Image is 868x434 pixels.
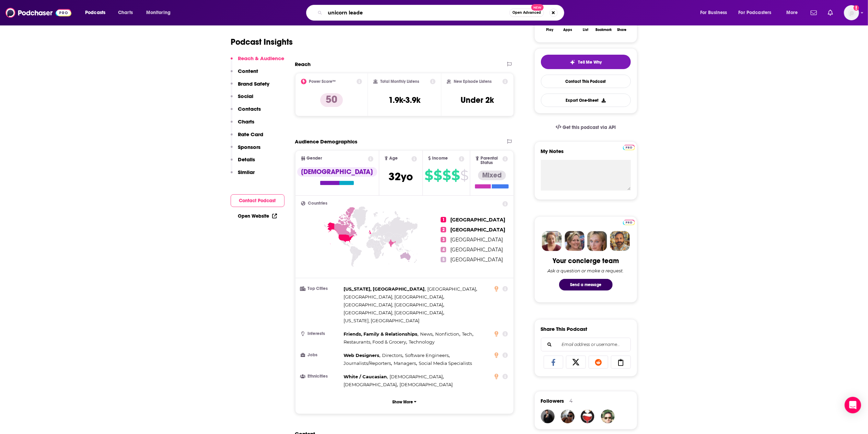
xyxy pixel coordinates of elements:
img: tell me why sparkle [570,59,575,65]
span: Income [432,156,448,161]
a: Contact This Podcast [541,75,631,88]
span: , [390,373,444,381]
span: For Podcasters [739,8,772,18]
a: Share on X/Twitter [566,356,586,369]
span: [GEOGRAPHIC_DATA], [GEOGRAPHIC_DATA] [344,302,443,307]
input: Search podcasts, credits, & more... [325,7,509,18]
span: $ [433,170,442,181]
button: Reach & Audience [231,55,285,68]
button: Sponsors [231,144,261,156]
div: Ask a question or make a request. [548,268,624,273]
h3: Ethnicities [301,374,341,379]
span: , [344,293,444,301]
a: Open Website [238,213,277,219]
span: $ [442,170,451,181]
h2: Power Score™ [309,79,336,84]
span: Web Designers [344,352,380,358]
span: Get this podcast via API [563,124,616,130]
button: Rate Card [231,131,264,144]
a: JohirMia [541,410,555,423]
span: Podcasts [85,8,105,18]
h2: Audience Demographics [295,138,358,145]
span: Technology [409,339,435,345]
p: Show More [392,400,413,404]
span: Countries [308,201,328,206]
button: Contact Podcast [231,194,285,207]
button: open menu [734,7,782,18]
button: Show profile menu [844,5,859,20]
h3: Interests [301,332,341,336]
p: Similar [238,169,255,175]
img: LeeSpivey [601,410,615,423]
p: Content [238,68,258,74]
div: Apps [563,28,572,32]
a: Copy Link [611,356,631,369]
div: Mixed [478,171,506,180]
svg: Add a profile image [854,5,859,11]
span: Charts [118,8,133,18]
p: Social [238,93,254,99]
span: , [405,351,450,359]
button: Content [231,68,258,80]
span: White / Caucasian [344,374,387,379]
button: open menu [80,7,114,18]
span: , [394,359,417,367]
h3: Under 2k [461,95,494,105]
a: Pro website [623,144,635,150]
span: Friends, Family & Relationships [344,331,418,337]
button: Show More [301,395,508,408]
h2: Reach [295,61,311,67]
span: [US_STATE], [GEOGRAPHIC_DATA] [344,286,425,292]
button: Similar [231,169,255,182]
span: For Business [700,8,727,18]
span: [DEMOGRAPHIC_DATA] [390,374,443,379]
span: Followers [541,398,564,404]
p: Charts [238,118,255,125]
img: Barbara Profile [565,231,585,251]
span: Tech [462,331,472,337]
span: More [786,8,798,18]
h3: 1.9k-3.9k [389,95,420,105]
span: , [344,285,426,293]
span: $ [425,170,433,181]
button: tell me why sparkleTell Me Why [541,55,631,69]
img: User Profile [844,5,859,20]
div: Open Intercom Messenger [845,397,861,413]
span: , [344,359,392,367]
p: Sponsors [238,144,261,150]
span: , [462,330,473,338]
span: Social Media Specialists [419,360,472,366]
img: Angela0403 [561,410,575,423]
span: , [344,373,388,381]
span: , [382,351,403,359]
span: , [344,381,398,389]
a: Podchaser - Follow, Share and Rate Podcasts [5,6,71,19]
img: Podchaser Pro [623,145,635,150]
span: , [344,301,444,309]
button: Send a message [559,279,613,291]
div: List [583,28,589,32]
span: , [344,351,381,359]
button: Open AdvancedNew [509,9,544,17]
span: , [344,338,407,346]
h3: Share This Podcast [541,326,588,332]
a: Get this podcast via API [550,119,622,136]
label: My Notes [541,148,631,160]
span: [GEOGRAPHIC_DATA] [450,247,503,253]
span: Directors [382,352,402,358]
span: [DEMOGRAPHIC_DATA] [344,382,397,387]
p: Reach & Audience [238,55,285,62]
p: Details [238,156,255,163]
span: Managers [394,360,416,366]
div: Share [617,28,626,32]
img: Sydney Profile [542,231,562,251]
img: carltonjohnson060 [581,410,594,423]
span: Tell Me Why [578,59,602,65]
span: [DEMOGRAPHIC_DATA] [400,382,453,387]
button: Details [231,156,255,169]
a: Show notifications dropdown [825,7,836,19]
span: Nonfiction [435,331,459,337]
p: Rate Card [238,131,264,138]
span: News [420,331,432,337]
